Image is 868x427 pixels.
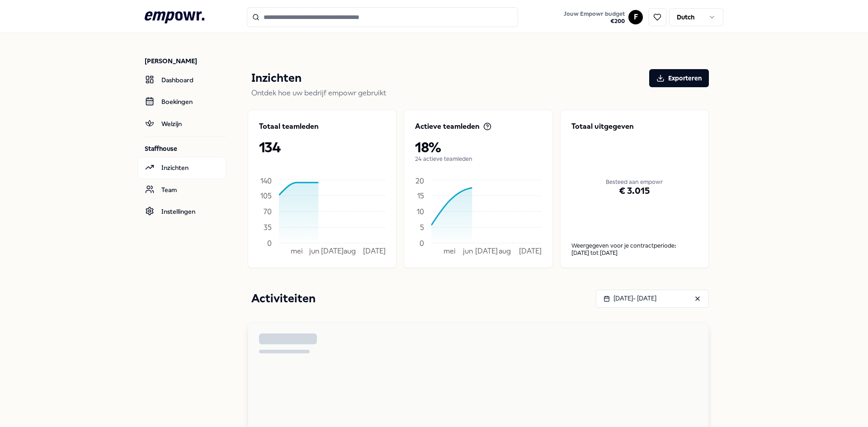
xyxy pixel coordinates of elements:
tspan: 10 [417,207,424,216]
tspan: aug [344,247,356,255]
a: Instellingen [137,201,226,222]
p: Activiteiten [251,290,316,308]
a: Boekingen [137,91,226,113]
p: 18% [415,139,541,155]
div: [DATE] tot [DATE] [571,249,698,257]
div: € 3.015 [571,161,698,221]
button: [DATE]- [DATE] [596,290,709,308]
tspan: 140 [260,177,272,185]
span: € 200 [564,18,625,25]
tspan: 20 [415,177,424,185]
button: Jouw Empowr budget€200 [562,9,627,27]
p: Actieve teamleden [415,121,480,132]
tspan: 35 [264,223,272,231]
tspan: [DATE] [475,247,498,255]
span: Jouw Empowr budget [564,10,625,18]
tspan: [DATE] [519,247,542,255]
tspan: jun [309,247,319,255]
a: Team [137,179,226,201]
tspan: 5 [420,223,424,231]
a: Dashboard [137,69,226,91]
p: [PERSON_NAME] [145,56,226,66]
p: Totaal uitgegeven [571,121,698,132]
p: Staffhouse [145,144,226,153]
tspan: jun [462,247,473,255]
a: Welzijn [137,113,226,135]
input: Search for products, categories or subcategories [247,7,518,27]
tspan: aug [499,247,511,255]
p: 24 actieve teamleden [415,155,541,163]
tspan: 105 [260,191,272,200]
tspan: 0 [267,239,272,247]
a: Inzichten [137,157,226,178]
p: Ontdek hoe uw bedrijf empowr gebruikt [251,87,709,99]
tspan: mei [443,247,456,255]
p: Weergegeven voor je contractperiode: [571,242,698,249]
div: [DATE] - [DATE] [604,293,656,303]
tspan: 70 [264,207,272,216]
button: F [628,10,643,24]
a: Jouw Empowr budget€200 [560,8,628,27]
div: Besteed aan empowr [571,143,698,221]
button: Exporteren [649,69,709,87]
p: Totaal teamleden [259,121,319,132]
tspan: 15 [417,191,424,200]
tspan: 0 [420,239,424,247]
tspan: [DATE] [321,247,344,255]
tspan: [DATE] [363,247,386,255]
p: 134 [259,139,385,155]
p: Inzichten [251,69,302,87]
tspan: mei [291,247,303,255]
